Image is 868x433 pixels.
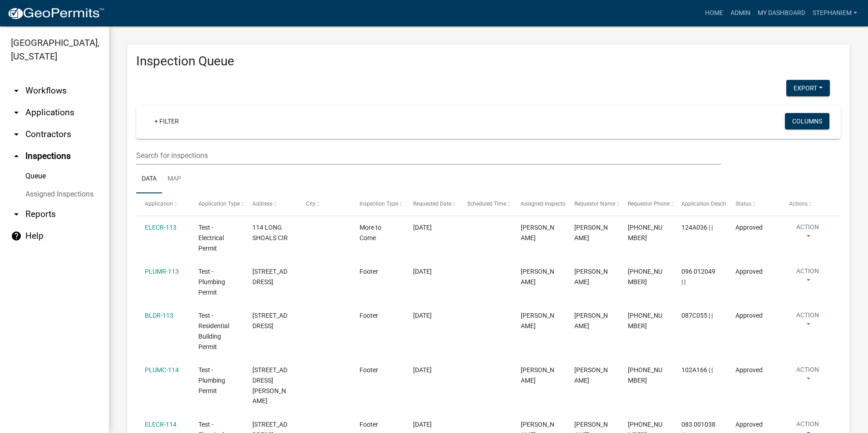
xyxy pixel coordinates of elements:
span: 115 S CAY DR [252,312,287,330]
span: Footer [360,421,378,428]
button: Columns [785,113,829,129]
span: Test - Electrical Permit [198,224,224,252]
i: arrow_drop_down [11,107,22,118]
span: Kenteria Williams [574,224,608,241]
span: Approved [735,421,763,428]
datatable-header-cell: Requested Date [404,193,458,215]
span: Casey Mason [521,224,554,241]
a: Data [136,165,162,194]
span: 01/05/2022 [413,268,432,275]
i: arrow_drop_down [11,129,22,140]
a: PLUMC-114 [145,366,179,374]
datatable-header-cell: Status [726,193,780,215]
span: More to Come [360,224,381,241]
span: Footer [360,268,378,275]
i: arrow_drop_down [11,209,22,220]
a: My Dashboard [754,5,809,22]
h3: Inspection Queue [136,54,841,69]
span: 102A166 | | [681,366,713,374]
span: 706-485-2776 [628,224,662,241]
span: Angela Waldroup [574,366,608,384]
i: arrow_drop_up [11,151,22,162]
span: 01/06/2022 [413,312,432,319]
span: Jay Johnston [521,268,554,285]
span: 01/07/2022 [413,421,432,428]
span: Application Type [198,201,240,207]
button: Action [789,266,826,289]
span: Status [735,201,751,207]
datatable-header-cell: Requestor Name [566,193,619,215]
span: Approved [735,312,763,319]
datatable-header-cell: Scheduled Time [458,193,512,215]
span: Footer [360,312,378,319]
button: Action [789,222,826,245]
span: 01/05/2022 [413,224,432,231]
span: Assigned Inspector [521,201,567,207]
span: Approved [735,268,763,275]
a: PLUMR-113 [145,268,179,275]
span: 01/07/2022 [413,366,432,374]
span: 706-485-2776 [628,312,662,330]
span: 706-485-2776 [628,366,662,384]
span: Angela Waldroup [574,312,608,330]
input: Search for inspections [136,146,721,165]
span: Actions [789,201,808,207]
span: Approved [735,366,763,374]
a: Home [701,5,727,22]
datatable-header-cell: Application Description [673,193,726,215]
datatable-header-cell: Actions [780,193,834,215]
span: Scheduled Time [467,201,506,207]
span: Angela Waldroup [574,268,608,285]
button: Action [789,365,826,388]
span: Application [145,201,173,207]
span: Inspection Type [360,201,398,207]
datatable-header-cell: Inspection Type [351,193,404,215]
datatable-header-cell: Address [243,193,297,215]
span: 087C055 | | [681,312,713,319]
i: arrow_drop_down [11,85,22,96]
datatable-header-cell: Application Type [190,193,243,215]
span: 706-485-2776 [628,268,662,285]
span: Test - Plumbing Permit [198,268,225,296]
datatable-header-cell: Assigned Inspector [512,193,566,215]
span: Address [252,201,272,207]
span: Approved [735,224,763,231]
span: Requestor Phone [628,201,670,207]
a: StephanieM [809,5,861,22]
a: BLDR-113 [145,312,173,319]
span: 114 LONG SHOALS CIR [252,224,288,241]
datatable-header-cell: City [297,193,351,215]
datatable-header-cell: Application [136,193,190,215]
a: Admin [727,5,754,22]
span: Jay Johnston [521,366,554,384]
span: Jay Johnston [521,312,554,330]
span: Test - Residential Building Permit [198,312,229,350]
span: 124A036 | | [681,224,713,231]
a: ELECR-114 [145,421,177,428]
button: Action [789,310,826,333]
span: 161 SAMMONS PKWY [252,366,287,404]
span: City [306,201,316,207]
span: Requested Date [413,201,451,207]
a: Map [162,165,187,194]
a: + Filter [147,113,186,129]
a: ELECR-113 [145,224,177,231]
button: Export [786,80,830,96]
span: Test - Plumbing Permit [198,366,225,394]
span: Footer [360,366,378,374]
span: 096 012049 | | [681,268,715,285]
span: 195 ALEXANDER LAKES DR [252,268,287,285]
i: help [11,231,22,241]
span: Application Description [681,201,739,207]
span: Requestor Name [574,201,615,207]
datatable-header-cell: Requestor Phone [619,193,673,215]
